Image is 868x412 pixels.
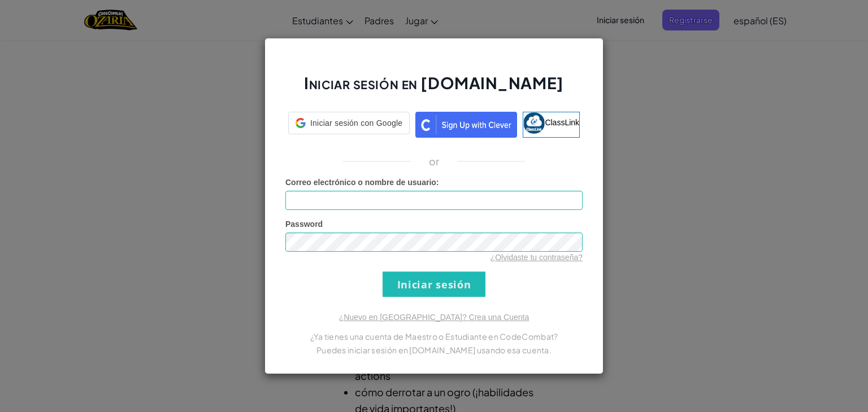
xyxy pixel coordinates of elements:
[383,271,485,297] input: Iniciar sesión
[310,117,402,129] span: Iniciar sesión con Google
[429,155,440,168] p: or
[288,112,410,134] div: Iniciar sesión con Google
[339,313,529,322] a: ¿Nuevo en [GEOGRAPHIC_DATA]? Crea una Cuenta
[285,177,439,188] label: :
[491,253,583,262] a: ¿Olvidaste tu contraseña?
[285,72,583,105] h2: Iniciar sesión en [DOMAIN_NAME]
[288,112,410,138] a: Iniciar sesión con Google
[523,112,545,134] img: classlink-logo-small.png
[285,178,436,187] span: Correo electrónico o nombre de usuario
[285,330,583,343] p: ¿Ya tienes una cuenta de Maestro o Estudiante en CodeCombat?
[285,343,583,357] p: Puedes iniciar sesión en [DOMAIN_NAME] usando esa cuenta.
[545,118,579,127] span: ClassLink
[415,112,517,138] img: clever_sso_button@2x.png
[285,220,323,229] span: Password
